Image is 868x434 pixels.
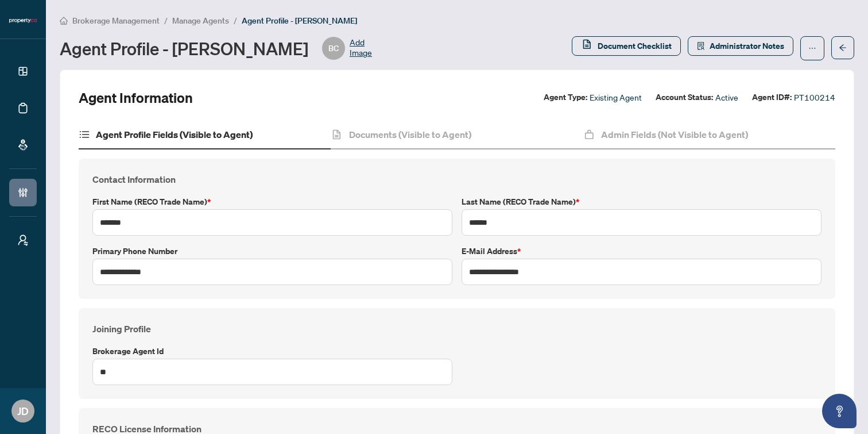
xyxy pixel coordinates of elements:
[92,172,821,186] h4: Contact Information
[715,91,738,104] span: Active
[710,37,784,55] span: Administrator Notes
[92,345,452,358] label: Brokerage Agent Id
[839,44,847,52] span: arrow-left
[349,128,471,141] h4: Documents (Visible to Agent)
[17,403,29,419] span: JD
[17,235,29,246] span: user-switch
[79,89,193,107] h2: Agent Information
[234,14,237,27] li: /
[60,37,372,60] div: Agent Profile - [PERSON_NAME]
[242,16,357,26] span: Agent Profile - [PERSON_NAME]
[328,42,339,55] span: BC
[688,36,793,56] button: Administrator Notes
[164,14,168,27] li: /
[462,245,821,258] label: E-mail Address
[808,44,816,52] span: ellipsis
[92,322,821,336] h4: Joining Profile
[462,195,821,208] label: Last Name (RECO Trade Name)
[72,16,160,26] span: Brokerage Management
[656,91,713,104] label: Account Status:
[92,195,452,208] label: First Name (RECO Trade Name)
[544,91,587,104] label: Agent Type:
[598,37,672,55] span: Document Checklist
[60,17,68,25] span: home
[9,17,37,24] img: logo
[752,91,792,104] label: Agent ID#:
[794,91,835,104] span: PT100214
[96,128,253,141] h4: Agent Profile Fields (Visible to Agent)
[350,37,372,60] span: Add Image
[172,16,229,26] span: Manage Agents
[822,394,857,428] button: Open asap
[572,36,681,56] button: Document Checklist
[697,42,705,50] span: solution
[601,128,748,141] h4: Admin Fields (Not Visible to Agent)
[590,91,642,104] span: Existing Agent
[92,245,452,258] label: Primary Phone Number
